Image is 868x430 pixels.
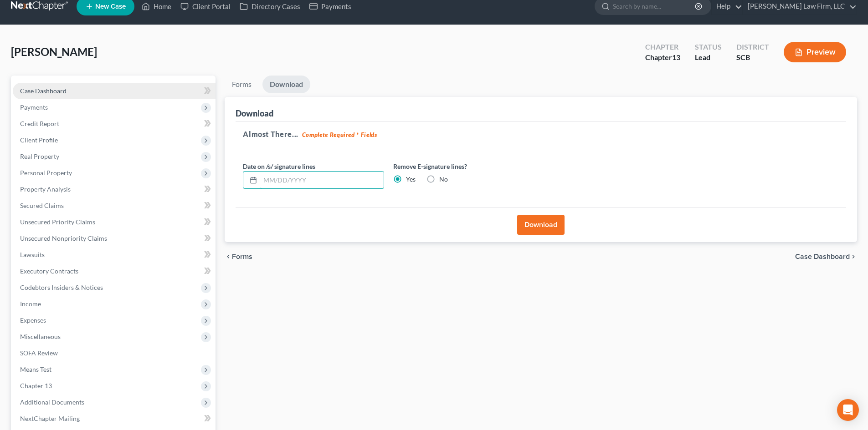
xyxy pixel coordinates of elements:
[20,87,67,95] span: Case Dashboard
[243,162,315,171] label: Date on /s/ signature lines
[850,253,857,260] i: chevron_right
[13,83,216,99] a: Case Dashboard
[20,316,46,324] span: Expenses
[795,253,857,260] a: Case Dashboard chevron_right
[837,399,859,421] div: Open Intercom Messenger
[695,42,722,52] div: Status
[20,103,48,111] span: Payments
[95,3,126,10] span: New Case
[236,108,273,119] div: Download
[13,214,216,230] a: Unsecured Priority Claims
[784,42,846,62] button: Preview
[20,267,78,275] span: Executory Contracts
[406,175,416,184] label: Yes
[20,202,64,209] span: Secured Claims
[20,283,103,291] span: Codebtors Insiders & Notices
[795,253,850,260] span: Case Dashboard
[645,42,680,52] div: Chapter
[20,333,61,340] span: Miscellaneous
[20,300,41,308] span: Income
[439,175,448,184] label: No
[225,253,232,260] i: chevron_left
[393,162,534,171] label: Remove E-signature lines?
[517,215,565,235] button: Download
[20,398,84,406] span: Additional Documents
[695,52,722,63] div: Lead
[262,76,310,93] a: Download
[13,181,216,197] a: Property Analysis
[260,172,384,189] input: MM/DD/YYYY
[20,169,72,177] span: Personal Property
[20,120,59,127] span: Credit Report
[13,116,216,132] a: Credit Report
[20,349,58,357] span: SOFA Review
[13,230,216,247] a: Unsecured Nonpriority Claims
[225,76,259,93] a: Forms
[20,382,52,390] span: Chapter 13
[20,152,59,160] span: Real Property
[13,263,216,279] a: Executory Contracts
[645,52,680,63] div: Chapter
[232,253,252,260] span: Forms
[13,345,216,361] a: SOFA Review
[20,365,51,373] span: Means Test
[736,42,769,52] div: District
[302,131,377,138] strong: Complete Required * Fields
[672,53,680,61] span: 13
[20,185,71,193] span: Property Analysis
[20,415,80,422] span: NextChapter Mailing
[13,410,216,427] a: NextChapter Mailing
[13,247,216,263] a: Lawsuits
[225,253,265,260] button: chevron_left Forms
[20,234,107,242] span: Unsecured Nonpriority Claims
[13,197,216,214] a: Secured Claims
[736,52,769,63] div: SCB
[20,218,95,226] span: Unsecured Priority Claims
[20,136,58,144] span: Client Profile
[11,45,97,58] span: [PERSON_NAME]
[20,251,45,258] span: Lawsuits
[243,129,839,140] h5: Almost There...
